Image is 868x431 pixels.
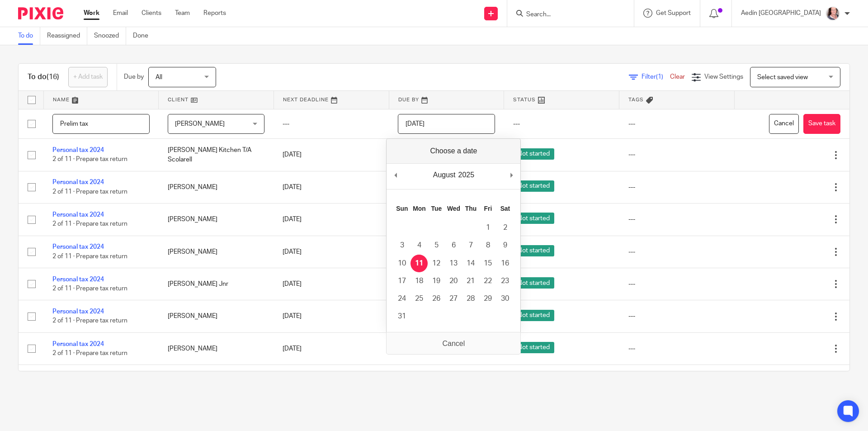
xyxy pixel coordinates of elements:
[413,205,425,212] abbr: Monday
[274,332,389,365] td: [DATE]
[803,114,840,134] button: Save task
[484,205,492,212] abbr: Friday
[393,237,410,254] button: 3
[393,290,410,308] button: 24
[159,204,274,236] td: [PERSON_NAME]
[274,171,389,203] td: [DATE]
[447,205,460,212] abbr: Wednesday
[52,179,104,185] a: Personal tax 2024
[428,237,445,254] button: 5
[457,168,476,182] div: 2025
[496,237,514,254] button: 9
[479,272,496,290] button: 22
[628,312,726,321] div: ---
[159,139,274,171] td: [PERSON_NAME] Kitchen T/A Scolarell
[398,114,495,134] input: Use the arrow keys to pick a date
[462,237,479,254] button: 7
[52,276,104,283] a: Personal tax 2024
[52,189,127,195] span: 2 of 11 · Prepare tax return
[642,74,670,80] span: Filter
[741,9,821,18] p: Aedín [GEOGRAPHIC_DATA]
[156,74,162,81] span: All
[826,6,840,21] img: ComerfordFoley-37PS%20-%20Aedin%201.jpg
[462,272,479,290] button: 21
[445,237,462,254] button: 6
[52,221,127,227] span: 2 of 11 · Prepare tax return
[410,237,428,254] button: 4
[159,300,274,332] td: [PERSON_NAME]
[479,290,496,308] button: 29
[428,290,445,308] button: 26
[47,27,87,45] a: Reassigned
[159,365,274,397] td: [PERSON_NAME]
[479,237,496,254] button: 8
[28,72,59,82] h1: To do
[428,255,445,272] button: 12
[479,219,496,237] button: 1
[393,272,410,290] button: 17
[393,255,410,272] button: 10
[500,205,510,212] abbr: Saturday
[274,204,389,236] td: [DATE]
[619,109,735,139] td: ---
[479,255,496,272] button: 15
[398,346,417,352] span: [DATE]
[628,150,726,159] div: ---
[628,97,644,102] span: Tags
[431,205,442,212] abbr: Tuesday
[445,255,462,272] button: 13
[274,236,389,268] td: [DATE]
[52,147,104,153] a: Personal tax 2024
[504,109,619,139] td: ---
[513,245,554,256] span: Not started
[496,272,514,290] button: 23
[513,180,554,192] span: Not started
[47,73,59,81] span: (16)
[628,183,726,192] div: ---
[133,27,155,45] a: Done
[410,290,428,308] button: 25
[628,215,726,224] div: ---
[445,290,462,308] button: 27
[274,365,389,397] td: [DATE]
[513,148,554,160] span: Not started
[52,341,104,347] a: Personal tax 2024
[52,285,127,292] span: 2 of 11 · Prepare tax return
[52,253,127,260] span: 2 of 11 · Prepare tax return
[68,67,108,87] a: + Add task
[52,308,104,315] a: Personal tax 2024
[656,10,691,16] span: Get Support
[52,212,104,218] a: Personal tax 2024
[432,168,457,182] div: August
[465,205,476,212] abbr: Thursday
[757,74,808,81] span: Select saved view
[391,168,400,182] button: Previous Month
[428,272,445,290] button: 19
[274,109,389,139] td: ---
[52,350,127,356] span: 2 of 11 · Prepare tax return
[507,168,516,182] button: Next Month
[628,344,726,353] div: ---
[52,244,104,250] a: Personal tax 2024
[704,74,743,80] span: View Settings
[396,205,408,212] abbr: Sunday
[410,255,428,272] button: 11
[513,310,554,321] span: Not started
[410,272,428,290] button: 18
[175,9,190,18] a: Team
[513,342,554,353] span: Not started
[274,300,389,332] td: [DATE]
[445,272,462,290] button: 20
[274,139,389,171] td: [DATE]
[513,213,554,224] span: Not started
[159,268,274,300] td: [PERSON_NAME] Jnr
[84,9,99,18] a: Work
[52,318,127,324] span: 2 of 11 · Prepare tax return
[670,74,685,80] a: Clear
[52,156,127,163] span: 2 of 11 · Prepare tax return
[628,279,726,289] div: ---
[113,9,128,18] a: Email
[462,255,479,272] button: 14
[496,255,514,272] button: 16
[462,290,479,308] button: 28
